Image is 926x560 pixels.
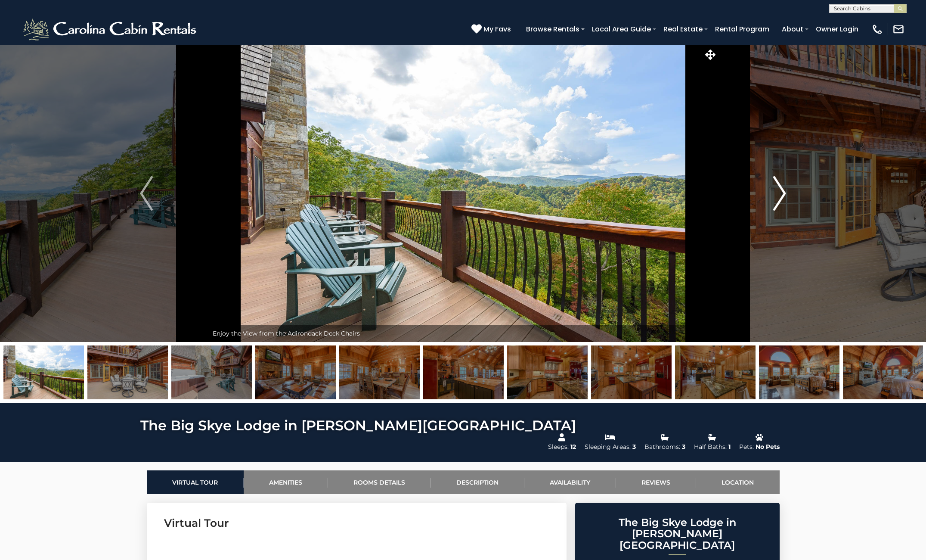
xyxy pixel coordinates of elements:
img: arrow [773,176,786,211]
a: My Favs [471,24,513,35]
a: Local Area Guide [588,22,655,37]
a: Rooms Details [328,470,431,494]
img: 163273988 [3,345,84,399]
a: Description [431,470,524,494]
img: 163273991 [255,345,336,399]
img: 163273995 [675,345,756,399]
button: Next [718,45,842,342]
img: 163273994 [591,345,672,399]
a: Real Estate [659,22,707,37]
a: Availability [524,470,616,494]
img: 163273986 [507,345,588,399]
img: mail-regular-white.png [892,23,904,35]
a: Amenities [244,470,328,494]
img: arrow [140,176,153,211]
a: Reviews [616,470,696,494]
a: Location [696,470,780,494]
a: About [777,22,808,37]
img: phone-regular-white.png [871,23,883,35]
img: 163273997 [759,345,839,399]
div: Enjoy the View from the Adirondack Deck Chairs [208,325,718,342]
img: 163273998 [843,345,923,399]
span: My Favs [483,24,511,34]
a: Browse Rentals [522,22,584,37]
h3: Virtual Tour [164,516,549,531]
a: Rental Program [711,22,774,37]
img: 163273990 [171,345,252,399]
img: 163273993 [423,345,504,399]
a: Owner Login [811,22,863,37]
img: White-1-2.png [22,16,200,42]
img: 163273989 [87,345,168,399]
img: 163273992 [339,345,420,399]
button: Previous [84,45,208,342]
h2: The Big Skye Lodge in [PERSON_NAME][GEOGRAPHIC_DATA] [577,517,777,551]
a: Virtual Tour [147,470,244,494]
